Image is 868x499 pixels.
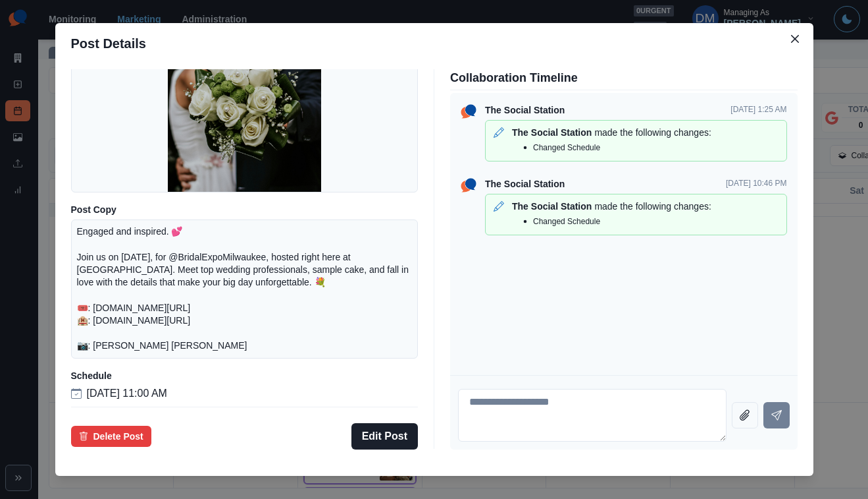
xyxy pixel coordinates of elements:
p: made the following changes: [594,126,711,140]
p: made the following changes: [594,200,711,214]
p: Changed Schedule [533,142,600,154]
p: Collaboration Timeline [450,69,798,87]
p: Changed Schedule [533,216,600,227]
p: The Social Station [485,177,565,191]
header: Post Details [55,23,813,64]
p: Schedule [71,369,419,383]
img: ssLogoSVG.f144a2481ffb055bcdd00c89108cbcb7.svg [458,175,479,196]
p: Post Copy [71,203,419,217]
p: [DATE] 10:46 PM [726,177,786,191]
img: ssLogoSVG.f144a2481ffb055bcdd00c89108cbcb7.svg [458,101,479,122]
button: Edit Post [351,423,418,450]
p: Engaged and inspired. 💕 Join us on [DATE], for @BridalExpoMilwaukee, hosted right here at [GEOGRA... [77,225,413,353]
button: Send message [763,402,790,428]
p: The Social Station [512,126,592,140]
p: [DATE] 11:00 AM [87,386,167,401]
button: Attach file [732,402,758,428]
button: Close [784,28,805,49]
p: The Social Station [512,200,592,214]
p: [DATE] 1:25 AM [730,103,786,117]
p: The Social Station [485,103,565,117]
button: Delete Post [71,426,151,447]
